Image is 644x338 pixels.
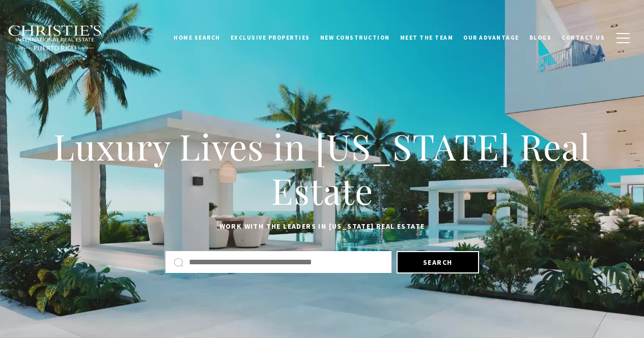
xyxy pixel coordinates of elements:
span: New Construction [320,34,390,41]
a: Our Advantage [458,25,524,50]
span: Our Advantage [463,34,519,41]
button: Search [397,251,479,273]
a: New Construction [315,25,395,50]
a: Exclusive Properties [226,25,315,50]
a: Home Search [169,25,226,50]
a: Blogs [524,25,557,50]
span: Contact Us [562,34,605,41]
span: Exclusive Properties [231,34,310,41]
h1: Luxury Lives in [US_STATE] Real Estate [25,124,619,213]
img: Christie's International Real Estate black text logo [8,25,102,51]
p: Work with the leaders in [US_STATE] Real Estate [25,221,619,233]
span: Blogs [529,34,552,41]
a: Meet the Team [395,25,459,50]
